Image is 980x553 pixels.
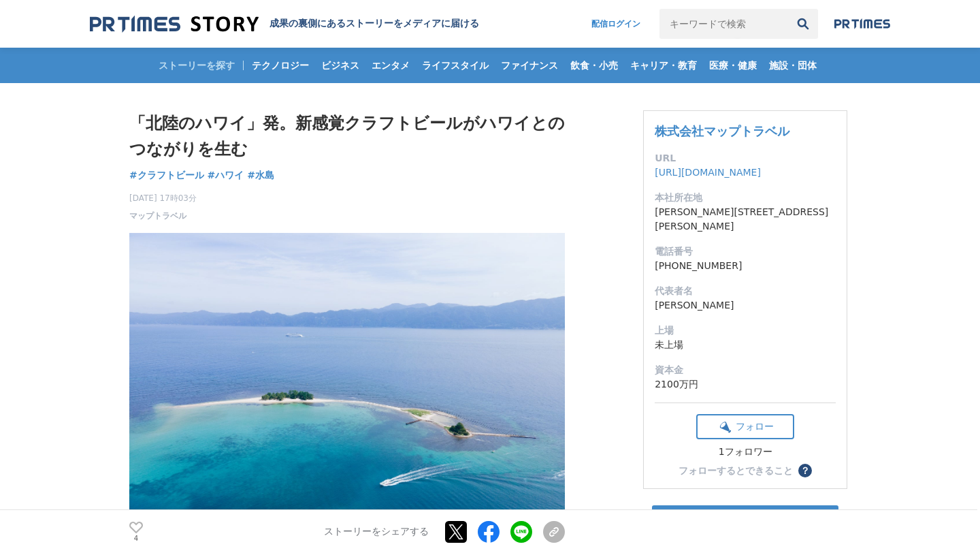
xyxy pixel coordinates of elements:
dt: URL [655,151,836,165]
span: キャリア・教育 [625,59,702,72]
a: キャリア・教育 [625,48,702,83]
dd: [PERSON_NAME] [655,298,836,313]
dd: [PERSON_NAME][STREET_ADDRESS][PERSON_NAME] [655,205,836,234]
div: 1フォロワー [696,446,794,458]
dt: 上場 [655,323,836,338]
dd: 2100万円 [655,377,836,392]
a: ビジネス [316,48,365,83]
a: 医療・健康 [704,48,762,83]
dt: 資本金 [655,363,836,377]
a: 施設・団体 [764,48,822,83]
a: テクノロジー [246,48,314,83]
p: ストーリーをシェアする [324,526,429,538]
span: ？ [800,466,810,475]
a: ファイナンス [495,48,563,83]
input: キーワードで検索 [659,9,788,39]
span: テクノロジー [246,59,314,72]
button: 検索 [788,9,818,39]
dt: 電話番号 [655,244,836,259]
a: #ハワイ [208,168,244,183]
dt: 代表者名 [655,284,836,298]
a: ライフスタイル [416,48,494,83]
div: フォローするとできること [679,466,793,475]
span: ファイナンス [495,59,563,72]
dt: 本社所在地 [655,191,836,205]
a: ストーリー素材ダウンロード [652,505,838,534]
a: 株式会社マップトラベル [655,124,789,138]
img: prtimes [834,18,890,29]
span: 施設・団体 [764,59,822,72]
h1: 「北陸のハワイ」発。新感覚クラフトビールがハワイとのつながりを生む [129,110,565,163]
a: 飲食・小売 [565,48,623,83]
h2: 成果の裏側にあるストーリーをメディアに届ける [269,18,479,30]
span: #水島 [247,169,274,181]
a: エンタメ [366,48,415,83]
dd: 未上場 [655,338,836,352]
dd: [PHONE_NUMBER] [655,259,836,273]
p: 4 [129,535,143,541]
button: フォロー [696,414,794,439]
a: 成果の裏側にあるストーリーをメディアに届ける 成果の裏側にあるストーリーをメディアに届ける [90,15,479,33]
span: [DATE] 17時03分 [129,192,197,204]
span: 飲食・小売 [565,59,623,72]
a: #水島 [247,168,274,183]
span: #クラフトビール [129,169,204,181]
a: マップトラベル [129,210,186,222]
a: [URL][DOMAIN_NAME] [655,167,761,178]
span: #ハワイ [208,169,244,181]
span: ビジネス [316,59,365,72]
a: 配信ログイン [578,9,654,39]
span: エンタメ [366,59,415,72]
a: #クラフトビール [129,168,204,183]
span: 医療・健康 [704,59,762,72]
span: ライフスタイル [416,59,494,72]
button: ？ [798,464,812,477]
img: 成果の裏側にあるストーリーをメディアに届ける [90,15,259,33]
